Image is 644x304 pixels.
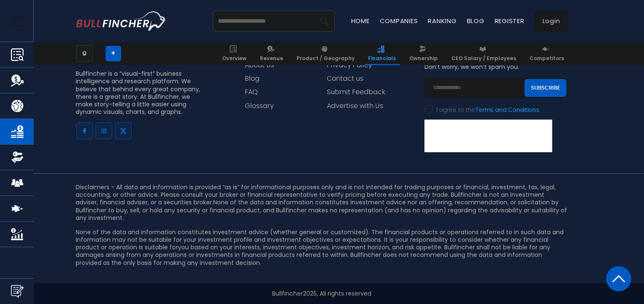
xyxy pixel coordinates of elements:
a: Product / Geography [293,42,359,65]
span: CEO Salary / Employees [452,55,517,62]
a: Companies [380,16,418,25]
a: Go to facebook [76,122,93,139]
a: Home [351,16,370,25]
span: Overview [223,55,247,62]
a: Privacy Policy [327,61,372,69]
iframe: reCAPTCHA [424,119,552,152]
a: Terms and Conditions [475,107,539,113]
a: Competitors [526,42,568,65]
a: Blog [245,75,260,83]
button: Subscribe [525,79,567,97]
a: FAQ [245,88,258,96]
a: Go to homepage [76,11,167,31]
p: Don’t worry, we won’t spam you. [424,63,568,71]
a: About Us [245,61,274,69]
a: Ownership [406,42,442,65]
a: Contact us [327,75,363,83]
a: Ranking [428,16,457,25]
p: None of the data and information constitutes investment advice (whether general or customized). T... [76,228,568,267]
span: Revenue [260,55,284,62]
a: CEO Salary / Employees [448,42,520,65]
a: Overview [219,42,251,65]
a: Bullfincher [273,289,303,298]
a: Advertise with Us [327,102,383,110]
img: PLTR logo [77,45,93,61]
label: I agree to the [424,106,539,114]
span: Financials [368,55,396,62]
button: Search [314,11,335,32]
span: Competitors [530,55,564,62]
a: Revenue [257,42,287,65]
span: Product / Geography [297,55,355,62]
a: Blog [467,16,485,25]
span: Ownership [410,55,438,62]
a: Login [535,11,568,32]
p: Disclaimers - All data and information is provided “as is” for informational purposes only and is... [76,183,568,222]
a: Register [495,16,525,25]
p: Bullfincher is a “visual-first” business intelligence and research platform. We believe that behi... [76,70,204,116]
a: Submit Feedback [327,88,385,96]
a: Go to twitter [115,122,132,139]
a: Go to instagram [95,122,112,139]
a: Financials [365,42,400,65]
img: Ownership [11,151,24,164]
p: 2025, All rights reserved [76,290,568,297]
a: + [106,46,121,61]
a: Glossary [245,102,274,110]
img: bullfincher logo [76,11,167,31]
